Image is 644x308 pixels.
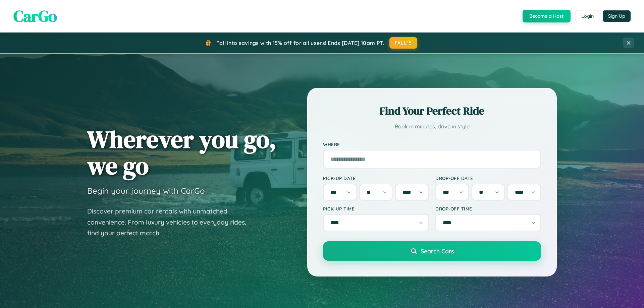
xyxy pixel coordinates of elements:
button: Become a Host [523,10,571,22]
button: Search Cars [323,241,541,261]
label: Pick-up Date [323,175,429,181]
p: Book in minutes, drive in style [323,122,541,131]
h2: Find Your Perfect Ride [323,104,541,118]
span: CarGo [13,5,57,27]
p: Discover premium car rentals with unmatched convenience. From luxury vehicles to everyday rides, ... [87,206,255,239]
span: Search Cars [421,247,454,255]
label: Drop-off Date [435,175,541,181]
label: Drop-off Time [435,206,541,211]
h3: Begin your journey with CarGo [87,186,205,196]
button: FALL15 [389,37,418,49]
h1: Wherever you go, we go [87,126,276,179]
label: Pick-up Time [323,206,429,211]
span: Fall into savings with 15% off for all users! Ends [DATE] 10am PT. [216,40,384,46]
button: Sign Up [603,10,631,22]
button: Login [576,10,599,22]
label: Where [323,141,541,147]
